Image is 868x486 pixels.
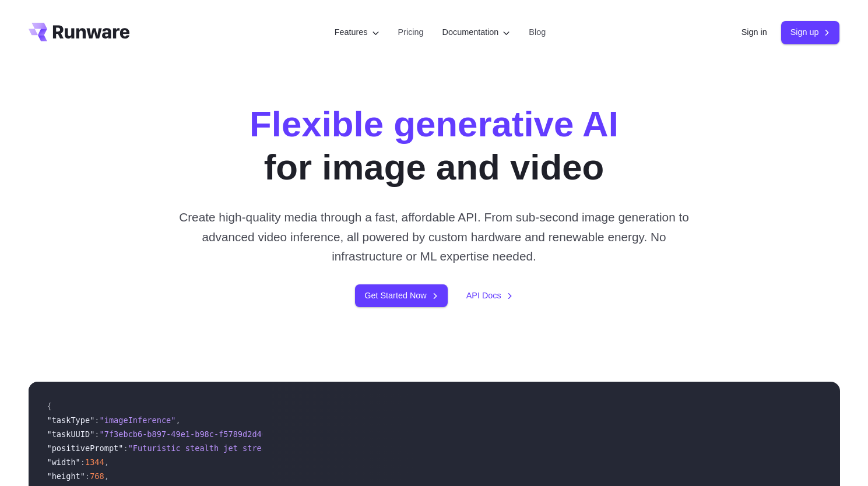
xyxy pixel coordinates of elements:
[47,429,95,439] span: "taskUUID"
[529,26,546,39] a: Blog
[47,415,95,425] span: "taskType"
[466,289,513,302] a: API Docs
[47,457,80,467] span: "width"
[94,429,99,439] span: :
[85,471,90,481] span: :
[104,471,109,481] span: ,
[781,21,840,44] a: Sign up
[249,104,619,144] strong: Flexible generative AI
[104,457,109,467] span: ,
[175,415,180,425] span: ,
[47,471,85,481] span: "height"
[94,415,99,425] span: :
[398,26,424,39] a: Pricing
[80,457,85,467] span: :
[90,471,104,481] span: 768
[335,26,379,39] label: Features
[47,443,124,453] span: "positivePrompt"
[355,284,447,307] a: Get Started Now
[742,26,767,39] a: Sign in
[29,23,130,41] a: Go to /
[249,103,619,189] h1: for image and video
[128,443,563,453] span: "Futuristic stealth jet streaking through a neon-lit cityscape with glowing purple exhaust"
[123,443,128,453] span: :
[174,207,694,266] p: Create high-quality media through a fast, affordable API. From sub-second image generation to adv...
[47,402,52,411] span: {
[100,429,281,439] span: "7f3ebcb6-b897-49e1-b98c-f5789d2d40d7"
[85,457,104,467] span: 1344
[442,26,511,39] label: Documentation
[100,415,176,425] span: "imageInference"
